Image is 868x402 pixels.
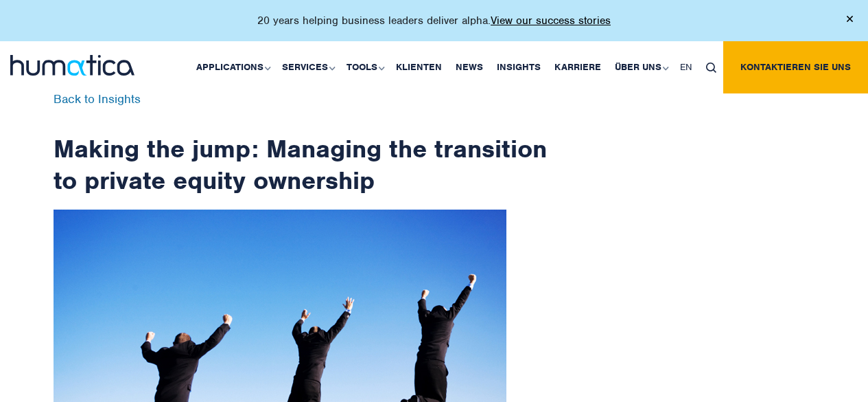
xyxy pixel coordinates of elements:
[723,41,868,93] a: Kontaktieren Sie uns
[706,63,716,73] img: search_icon
[673,41,699,93] a: EN
[340,41,389,93] a: Tools
[54,91,141,107] a: Back to Insights
[257,14,611,27] p: 20 years helping business leaders deliver alpha.
[10,55,134,76] img: logo
[491,14,611,27] a: View our success stories
[449,41,490,93] a: News
[54,93,554,196] h1: Making the jump: Managing the transition to private equity ownership
[189,41,275,93] a: Applications
[490,41,548,93] a: Insights
[389,41,449,93] a: Klienten
[608,41,673,93] a: Über uns
[548,41,608,93] a: Karriere
[680,61,692,73] span: EN
[275,41,340,93] a: Services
